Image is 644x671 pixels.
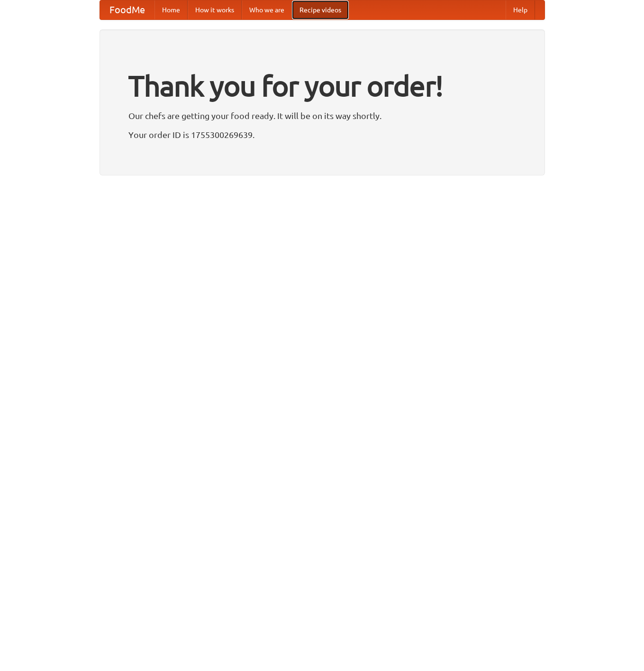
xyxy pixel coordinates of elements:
[128,109,516,123] p: Our chefs are getting your food ready. It will be on its way shortly.
[506,0,535,19] a: Help
[242,0,292,19] a: Who we are
[154,0,188,19] a: Home
[188,0,242,19] a: How it works
[128,128,516,142] p: Your order ID is 1755300269639.
[292,0,349,19] a: Recipe videos
[100,0,154,19] a: FoodMe
[128,63,516,109] h1: Thank you for your order!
